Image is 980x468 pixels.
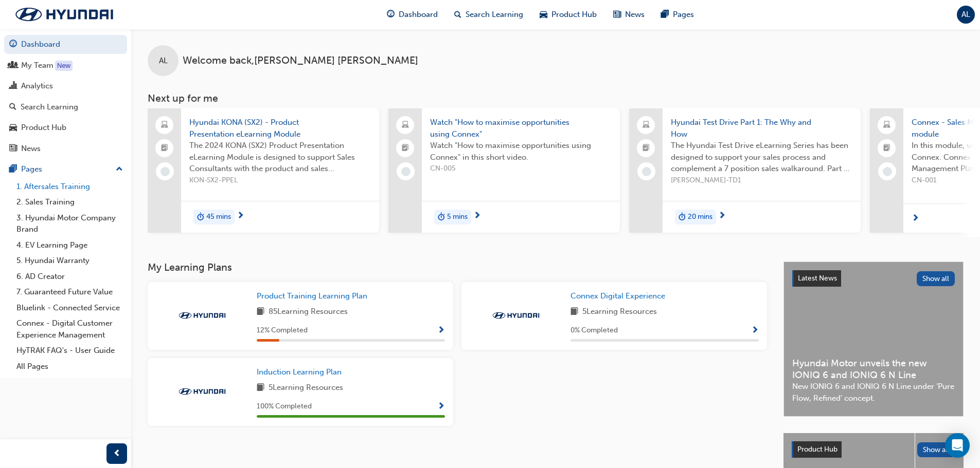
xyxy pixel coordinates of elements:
a: news-iconNews [605,4,653,25]
span: booktick-icon [883,142,890,155]
span: New IONIQ 6 and IONIQ 6 N Line under ‘Pure Flow, Refined’ concept. [792,381,955,404]
a: Hyundai KONA (SX2) - Product Presentation eLearning ModuleThe 2024 KONA (SX2) Product Presentatio... [148,108,379,233]
span: 5 Learning Resources [582,306,657,319]
span: laptop-icon [643,119,650,132]
div: News [21,143,41,155]
a: Product Training Learning Plan [257,290,371,302]
span: book-icon [257,306,264,319]
span: duration-icon [438,211,445,224]
span: chart-icon [9,82,17,91]
a: Hyundai Test Drive Part 1: The Why and HowThe Hyundai Test Drive eLearning Series has been design... [629,108,861,233]
span: Pages [673,9,694,21]
span: 85 Learning Resources [269,306,348,319]
button: AL [957,6,975,24]
span: 12 % Completed [257,325,308,336]
span: Watch "How to maximise opportunities using Connex" in this short video. [430,140,612,163]
a: 1. Aftersales Training [12,179,127,195]
button: Show Progress [751,324,759,337]
a: 2. Sales Training [12,194,127,210]
span: Connex Digital Experience [571,291,665,301]
span: Product Hub [797,445,838,454]
a: Latest NewsShow allHyundai Motor unveils the new IONIQ 6 and IONIQ 6 N LineNew IONIQ 6 and IONIQ ... [783,261,964,417]
div: Open Intercom Messenger [945,433,970,458]
span: AL [961,9,970,21]
div: My Team [21,60,54,71]
h3: Next up for me [131,92,980,104]
span: Latest News [798,274,837,283]
button: Show all [917,271,955,286]
span: 100 % Completed [257,401,312,413]
span: [PERSON_NAME]-TD1 [671,175,852,186]
a: Watch "How to maximise opportunities using Connex"Watch "How to maximise opportunities using Conn... [388,108,620,233]
a: pages-iconPages [653,4,702,25]
span: car-icon [9,123,17,133]
a: Latest NewsShow all [792,270,955,287]
span: Hyundai Motor unveils the new IONIQ 6 and IONIQ 6 N Line [792,358,955,381]
a: All Pages [12,359,127,375]
span: 5 mins [447,211,468,223]
span: laptop-icon [402,119,409,132]
span: learningRecordVerb_NONE-icon [161,167,170,176]
a: My Team [4,56,127,75]
span: 0 % Completed [571,325,618,336]
a: News [4,139,127,158]
span: next-icon [473,212,481,221]
h3: My Learning Plans [148,261,767,273]
a: Product Hub [4,118,127,137]
a: Connex - Digital Customer Experience Management [12,315,127,343]
span: The Hyundai Test Drive eLearning Series has been designed to support your sales process and compl... [671,140,852,175]
span: book-icon [571,306,578,319]
span: guage-icon [387,8,395,21]
span: laptop-icon [883,119,890,132]
img: Trak [174,386,230,397]
a: Induction Learning Plan [257,366,346,378]
div: Product Hub [21,122,66,134]
button: Show Progress [437,400,445,413]
span: KON-SX2-PPEL [189,175,371,186]
span: pages-icon [661,8,669,21]
a: Dashboard [4,35,127,54]
span: CN-005 [430,163,612,175]
span: 20 mins [688,211,712,223]
a: guage-iconDashboard [379,4,446,25]
span: Search Learning [466,9,523,21]
div: Search Learning [21,101,78,113]
button: DashboardMy TeamAnalyticsSearch LearningProduct HubNews [4,33,127,160]
span: Induction Learning Plan [257,367,342,377]
a: search-iconSearch Learning [446,4,531,25]
span: laptop-icon [161,119,168,132]
span: search-icon [454,8,461,21]
span: Welcome back , [PERSON_NAME] [PERSON_NAME] [183,55,418,67]
span: Watch "How to maximise opportunities using Connex" [430,117,612,140]
span: booktick-icon [402,142,409,155]
button: Pages [4,160,127,179]
span: booktick-icon [161,142,168,155]
span: news-icon [613,8,621,21]
span: duration-icon [197,211,204,224]
span: Hyundai Test Drive Part 1: The Why and How [671,117,852,140]
div: Analytics [21,80,53,92]
div: Tooltip anchor [55,61,73,71]
span: Product Training Learning Plan [257,291,367,301]
img: Trak [174,310,230,321]
a: Bluelink - Connected Service [12,300,127,316]
span: Product Hub [551,9,597,21]
a: Product HubShow all [792,441,955,458]
span: Show Progress [751,326,759,335]
span: car-icon [540,8,547,21]
a: Search Learning [4,98,127,117]
span: Hyundai KONA (SX2) - Product Presentation eLearning Module [189,117,371,140]
span: book-icon [257,382,264,395]
span: prev-icon [113,447,121,460]
span: The 2024 KONA (SX2) Product Presentation eLearning Module is designed to support Sales Consultant... [189,140,371,175]
a: 7. Guaranteed Future Value [12,284,127,300]
a: Analytics [4,77,127,96]
span: news-icon [9,144,17,154]
span: duration-icon [679,211,686,224]
span: booktick-icon [643,142,650,155]
a: Trak [5,4,123,25]
span: 5 Learning Resources [269,382,343,395]
a: Connex Digital Experience [571,290,669,302]
span: up-icon [116,163,123,176]
span: guage-icon [9,40,17,49]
